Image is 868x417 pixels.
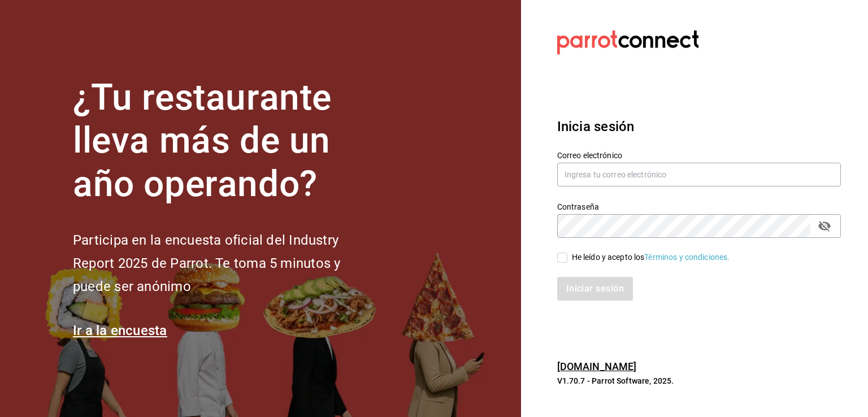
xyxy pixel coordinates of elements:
[73,76,378,206] h1: ¿Tu restaurante lleva más de un año operando?
[557,375,841,386] p: V1.70.7 - Parrot Software, 2025.
[73,323,167,338] a: Ir a la encuesta
[815,216,834,236] button: passwordField
[557,360,637,372] a: [DOMAIN_NAME]
[557,151,841,159] label: Correo electrónico
[644,253,730,262] a: Términos y condiciones.
[557,163,841,186] input: Ingresa tu correo electrónico
[557,116,841,137] h3: Inicia sesión
[557,202,841,210] label: Contraseña
[73,229,378,298] h2: Participa en la encuesta oficial del Industry Report 2025 de Parrot. Te toma 5 minutos y puede se...
[572,251,730,263] div: He leído y acepto los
